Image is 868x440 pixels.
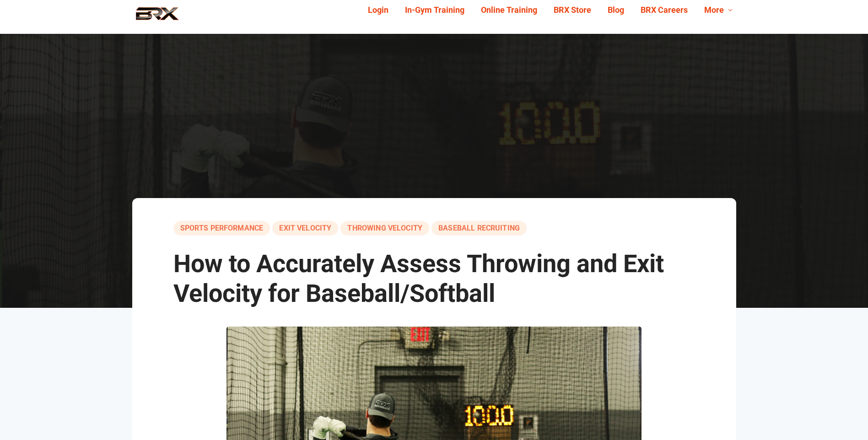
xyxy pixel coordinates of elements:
[397,3,473,17] a: In-Gym Training
[360,3,397,17] a: Login
[272,221,338,236] a: Exit Velocity
[340,221,429,236] a: Throwing Velocity
[173,221,270,236] a: sports performance
[173,221,695,236] div: , , ,
[599,3,632,17] a: Blog
[353,3,741,17] div: Navigation Menu
[431,221,527,236] a: Baseball Recruiting
[545,3,599,17] a: BRX Store
[696,3,741,17] a: More
[173,249,664,308] span: How to Accurately Assess Throwing and Exit Velocity for Baseball/Softball
[632,3,696,17] a: BRX Careers
[127,7,187,27] img: BRX Performance
[473,3,545,17] a: Online Training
